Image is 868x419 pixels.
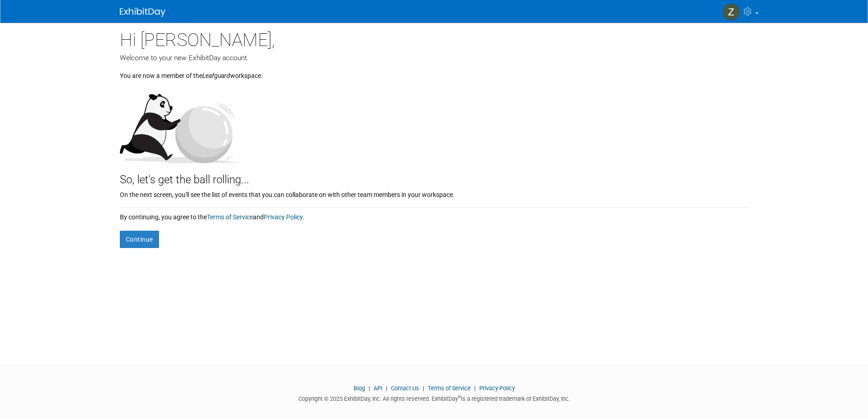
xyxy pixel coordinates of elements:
[120,163,749,188] div: So, let's get the ball rolling...
[384,385,390,392] span: |
[120,188,749,199] div: On the next screen, you'll see the list of events that you can collaborate on with other team mem...
[428,385,471,392] a: Terms of Service
[458,394,461,399] sup: ®
[120,8,165,17] img: ExhibitDay
[354,385,365,392] a: Blog
[120,85,243,163] img: Let's get the ball rolling
[120,53,749,63] div: Welcome to your new ExhibitDay account.
[264,213,303,221] a: Privacy Policy
[723,3,740,21] img: Zach Ward
[120,208,749,222] div: By continuing, you agree to the and .
[421,385,426,392] span: |
[120,63,749,80] div: You are now a member of the workspace.
[120,23,749,53] div: Hi [PERSON_NAME],
[207,213,253,221] a: Terms of Service
[391,385,419,392] a: Contact Us
[202,72,230,79] i: Leafguard
[472,385,478,392] span: |
[374,385,382,392] a: API
[479,385,515,392] a: Privacy Policy
[120,231,159,248] button: Continue
[366,385,372,392] span: |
